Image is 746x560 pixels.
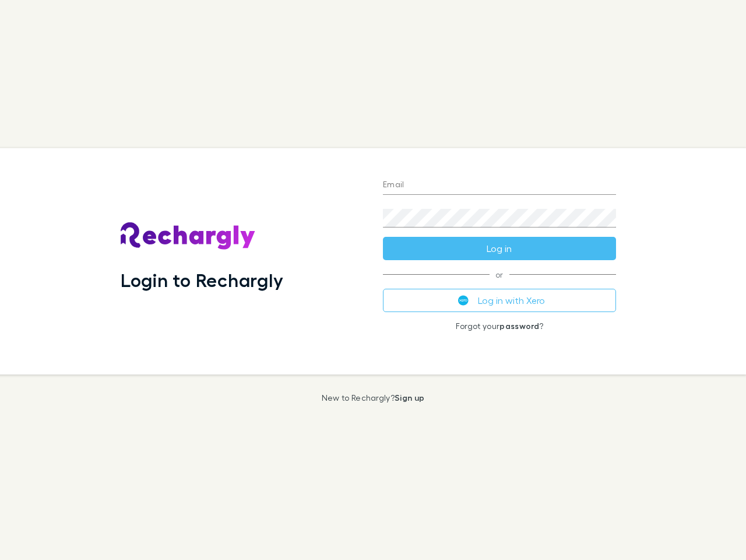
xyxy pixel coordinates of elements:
img: Xero's logo [458,295,469,306]
a: password [499,321,539,331]
h1: Login to Rechargly [121,269,283,291]
span: or [383,274,616,275]
button: Log in [383,237,616,260]
img: Rechargly's Logo [121,222,256,250]
button: Log in with Xero [383,289,616,312]
p: New to Rechargly? [322,393,425,402]
p: Forgot your ? [383,321,616,331]
a: Sign up [395,393,424,402]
